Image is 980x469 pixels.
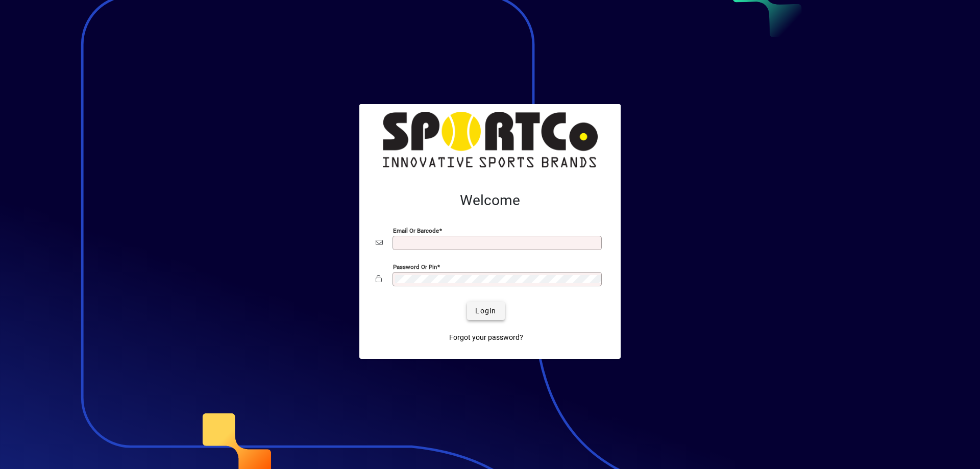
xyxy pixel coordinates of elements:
[445,328,527,347] a: Forgot your password?
[393,263,437,270] mat-label: Password or Pin
[376,192,604,209] h2: Welcome
[475,306,496,316] span: Login
[449,332,523,343] span: Forgot your password?
[467,302,504,320] button: Login
[393,227,439,234] mat-label: Email or Barcode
